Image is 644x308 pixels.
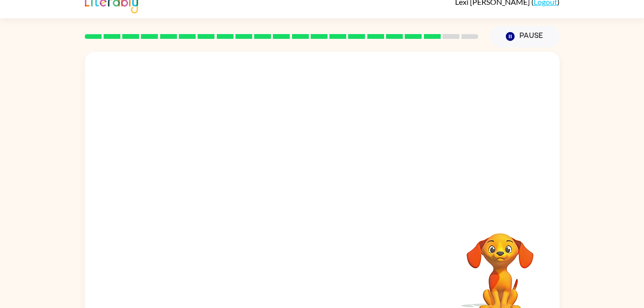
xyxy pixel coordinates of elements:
button: Pause [490,25,560,47]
